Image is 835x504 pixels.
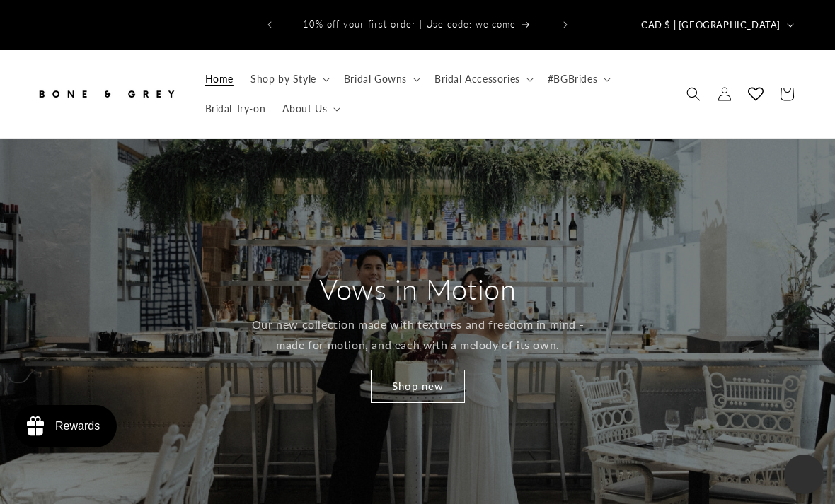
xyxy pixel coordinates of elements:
a: Bridal Try-on [197,94,275,124]
summary: #BGBrides [539,64,616,94]
a: Shop new [371,369,465,402]
span: Shop by Style [250,73,316,86]
a: Home [197,64,242,94]
button: Previous announcement [254,11,285,38]
span: CAD $ | [GEOGRAPHIC_DATA] [641,18,781,33]
span: 10% off your first order | Use code: welcome [303,18,516,30]
span: About Us [282,102,327,115]
span: Bridal Gowns [344,73,407,86]
summary: About Us [274,94,346,124]
span: #BGBrides [548,73,597,86]
summary: Bridal Gowns [335,64,426,94]
button: Open chatbox [784,455,824,494]
img: Bone and Grey Bridal [35,78,177,110]
summary: Shop by Style [242,64,335,94]
summary: Search [678,78,709,110]
p: Our new collection made with textures and freedom in mind - made for motion, and each with a melo... [250,315,586,356]
div: Rewards [55,420,100,433]
summary: Bridal Accessories [426,64,539,94]
span: Bridal Accessories [434,73,520,86]
span: Bridal Try-on [205,102,266,115]
button: Next announcement [550,11,581,38]
button: CAD $ | [GEOGRAPHIC_DATA] [633,11,800,38]
span: Home [205,73,234,86]
a: Bone and Grey Bridal [30,73,183,115]
h2: Vows in Motion [319,271,516,307]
